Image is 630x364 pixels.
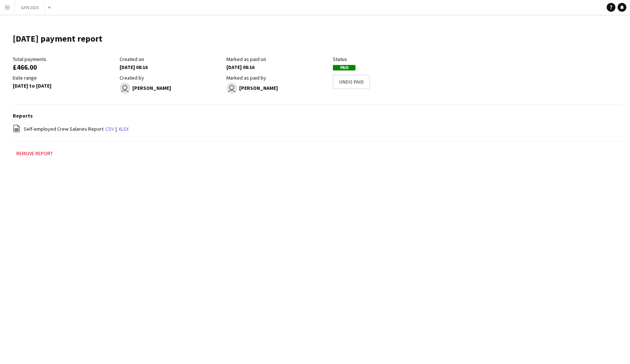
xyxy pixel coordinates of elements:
[15,0,45,15] button: GFW 2025
[333,74,370,89] button: Undo Paid
[120,74,223,81] div: Created by
[226,56,330,62] div: Marked as paid on
[226,83,330,93] div: [PERSON_NAME]
[13,33,102,44] h1: [DATE] payment report
[333,65,355,70] span: Paid
[105,126,114,132] a: csv
[13,112,623,119] h3: Reports
[226,74,330,81] div: Marked as paid by
[120,64,223,70] div: [DATE] 08:16
[120,56,223,62] div: Created on
[333,56,436,62] div: Status
[13,74,116,81] div: Date range
[13,56,116,62] div: Total payments
[226,64,330,70] div: [DATE] 08:16
[13,83,116,89] div: [DATE] to [DATE]
[118,126,129,132] a: xlsx
[13,124,623,134] div: |
[13,149,57,158] button: Remove report
[120,83,223,93] div: [PERSON_NAME]
[13,64,116,70] div: £466.00
[24,126,104,132] span: Self-employed Crew Salaries Report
